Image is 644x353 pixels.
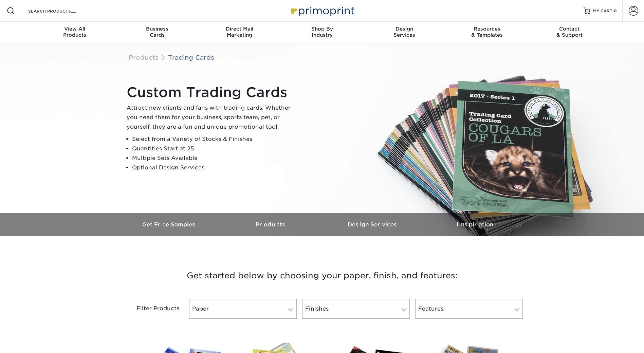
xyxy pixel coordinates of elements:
[127,103,296,132] p: Attract new clients and fans with trading cards. Whether you need them for your business, sports ...
[132,163,296,172] li: Optional Design Services
[124,260,521,291] h3: Get started below by choosing your paper, finish, and features:
[593,8,612,14] span: MY CART
[528,22,611,43] a: Contact& Support
[34,26,116,32] span: View All
[132,144,296,153] li: Quantities Start at 25
[118,221,220,228] h3: Get Free Samples
[34,26,116,38] div: Products
[424,221,526,228] h3: Inspiration
[363,26,446,32] span: Design
[118,299,186,319] div: Filter Products:
[446,26,528,38] div: & Templates
[116,26,198,38] div: Cards
[446,22,528,43] a: Resources& Templates
[322,213,424,236] a: Design Services
[415,299,523,319] a: Features
[363,22,446,43] a: DesignServices
[528,26,611,32] span: Contact
[446,26,528,32] span: Resources
[322,221,424,228] h3: Design Services
[614,8,617,13] span: 0
[129,54,159,61] a: Products
[528,26,611,38] div: & Support
[27,7,94,15] input: SEARCH PRODUCTS.....
[220,213,322,236] a: Products
[116,22,198,43] a: BusinessCards
[220,221,322,228] h3: Products
[198,26,281,32] span: Direct Mail
[281,22,363,43] a: Shop ByIndustry
[116,26,198,32] span: Business
[189,299,297,319] a: Paper
[302,299,410,319] a: Finishes
[127,84,296,100] h1: Custom Trading Cards
[424,213,526,236] a: Inspiration
[34,22,116,43] a: View AllProducts
[363,26,446,38] div: Services
[198,22,281,43] a: Direct MailMarketing
[132,134,296,144] li: Select from a Variety of Stocks & Finishes
[288,3,356,18] img: Primoprint
[118,213,220,236] a: Get Free Samples
[132,153,296,163] li: Multiple Sets Available
[281,26,363,32] span: Shop By
[168,54,214,61] a: Trading Cards
[281,26,363,38] div: Industry
[198,26,281,38] div: Marketing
